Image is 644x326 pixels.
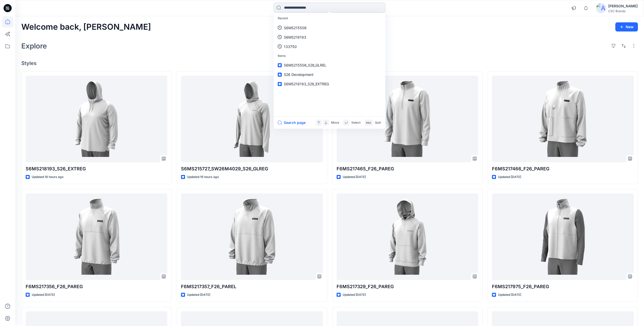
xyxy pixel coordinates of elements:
p: F6MS217465_F26_PAREG [337,165,478,172]
p: F6MS217357_F26_PAREL [181,283,323,290]
p: Updated [DATE] [498,292,521,298]
img: avatar [596,3,606,13]
a: S6MS218193_S26_EXTREG [275,79,384,89]
p: Updated [DATE] [498,174,521,180]
p: F6MS217329_F26_PAREG [337,283,478,290]
a: F6MS217975_F26_PAREG [492,193,634,280]
span: S6MS218193_S26_EXTREG [284,82,329,86]
h2: Explore [21,42,47,50]
div: [PERSON_NAME] [608,3,638,9]
a: 133750 [275,42,384,51]
p: Recent [275,14,384,23]
button: Search page [278,120,306,126]
p: F6MS217466_F26_PAREG [492,165,634,172]
p: Updated [DATE] [343,174,366,180]
p: F6MS217356_F26_PAREG [26,283,167,290]
a: F6MS217329_F26_PAREG [337,193,478,280]
p: S6MS218193 [284,35,306,40]
span: S26 Development [284,72,313,77]
a: S6MS215506_S26_GLREL [275,60,384,70]
a: S26 Development [275,70,384,79]
h2: Welcome back, [PERSON_NAME] [21,22,151,32]
div: CSC Brands [608,9,638,13]
p: Updated [DATE] [32,292,55,298]
a: F6MS217465_F26_PAREG [337,76,478,162]
p: Select [351,120,360,125]
p: Move [331,120,339,125]
h4: Styles [21,60,638,66]
a: F6MS217466_F26_PAREG [492,76,634,162]
a: S6MS218193 [275,32,384,42]
a: S6MS215506 [275,23,384,32]
button: New [615,22,638,31]
a: F6MS217357_F26_PAREL [181,193,323,280]
p: Updated [DATE] [187,292,210,298]
a: F6MS217356_F26_PAREG [26,193,167,280]
p: 133750 [284,44,297,49]
p: S6MS218193_S26_EXTREG [26,165,167,172]
p: Updated 19 hours ago [187,174,219,180]
span: S6MS215506_S26_GLREL [284,63,326,67]
a: S6MS215727_SW26M4029_S26_GLREG [181,76,323,162]
p: F6MS217975_F26_PAREG [492,283,634,290]
p: Quit [375,120,381,125]
a: S6MS218193_S26_EXTREG [26,76,167,162]
p: esc [366,120,371,125]
p: S6MS215727_SW26M4029_S26_GLREG [181,165,323,172]
p: Updated [DATE] [343,292,366,298]
p: Items [275,51,384,61]
p: S6MS215506 [284,25,307,30]
p: Updated 18 hours ago [32,174,63,180]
